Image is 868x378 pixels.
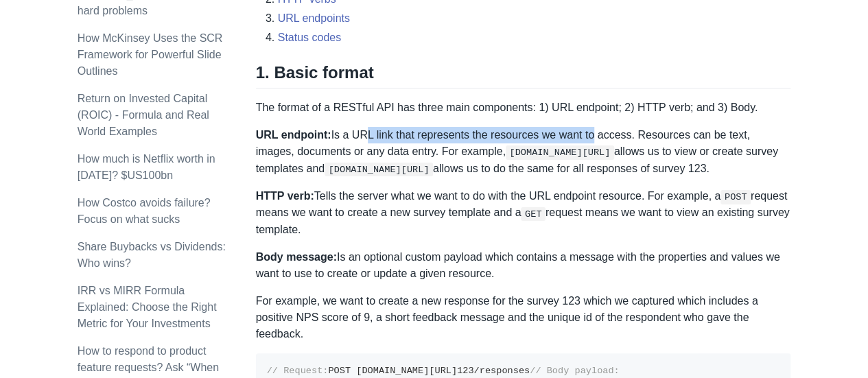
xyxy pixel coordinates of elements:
[78,153,215,181] a: How much is Netflix worth in [DATE]? $US100bn
[256,62,791,88] h2: 1. Basic format
[530,366,620,376] span: // Body payload:
[256,99,791,116] p: The format of a RESTful API has three main components: 1) URL endpoint; 2) HTTP verb; and 3) Body.
[521,207,545,221] code: GET
[278,32,342,43] a: Status codes
[78,93,209,137] a: Return on Invested Capital (ROIC) - Formula and Real World Examples
[256,188,791,238] p: Tells the server what we want to do with the URL endpoint resource. For example, a request means ...
[78,241,226,269] a: Share Buybacks vs Dividends: Who wins?
[78,32,223,77] a: How McKinsey Uses the SCR Framework for Powerful Slide Outlines
[256,129,331,141] strong: URL endpoint:
[457,366,473,376] span: 123
[506,145,614,159] code: [DOMAIN_NAME][URL]
[78,197,211,225] a: How Costco avoids failure? Focus on what sucks
[256,127,791,177] p: Is a URL link that represents the resources we want to access. Resources can be text, images, doc...
[720,190,751,204] code: POST
[267,366,329,376] span: // Request:
[256,293,791,342] p: For example, we want to create a new response for the survey 123 which we captured which includes...
[325,163,433,176] code: [DOMAIN_NAME][URL]
[78,285,217,329] a: IRR vs MIRR Formula Explained: Choose the Right Metric for Your Investments
[256,251,337,263] strong: Body message:
[278,12,350,24] a: URL endpoints
[256,190,314,202] strong: HTTP verb:
[256,249,791,282] p: Is an optional custom payload which contains a message with the properties and values we want to ...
